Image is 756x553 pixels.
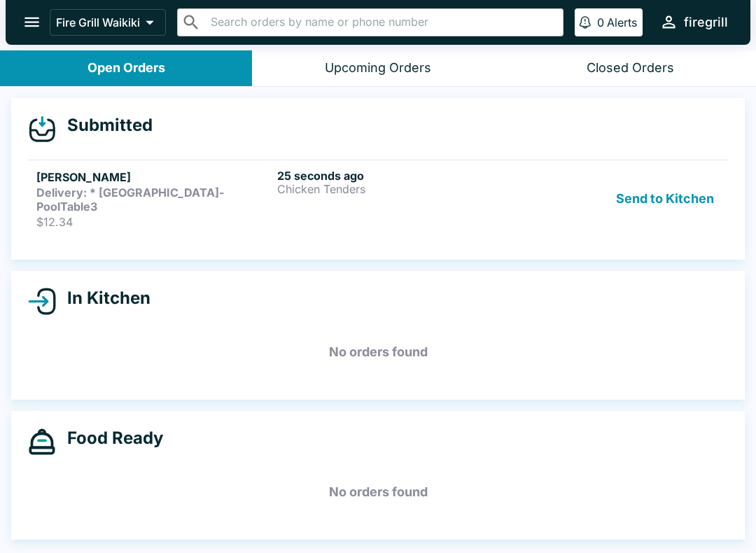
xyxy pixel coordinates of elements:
h4: Food Ready [56,428,163,449]
div: firegrill [684,14,728,31]
p: Alerts [607,15,637,29]
p: 0 [597,15,604,29]
button: Send to Kitchen [610,169,720,229]
p: Chicken Tenders [277,183,512,195]
h4: Submitted [56,115,153,136]
a: [PERSON_NAME]Delivery: * [GEOGRAPHIC_DATA]-PoolTable3$12.3425 seconds agoChicken TendersSend to K... [28,160,728,237]
h5: No orders found [28,327,728,377]
h4: In Kitchen [56,288,150,309]
div: Open Orders [87,60,165,76]
div: Closed Orders [587,60,674,76]
p: Fire Grill Waikiki [56,15,140,29]
h5: [PERSON_NAME] [36,169,272,185]
strong: Delivery: * [GEOGRAPHIC_DATA]-PoolTable3 [36,185,224,213]
h5: No orders found [28,467,728,517]
p: $12.34 [36,215,272,229]
input: Search orders by name or phone number [206,13,557,32]
button: firegrill [654,7,734,37]
div: Upcoming Orders [325,60,431,76]
h6: 25 seconds ago [277,169,512,183]
button: Fire Grill Waikiki [50,9,166,36]
button: open drawer [14,4,50,40]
